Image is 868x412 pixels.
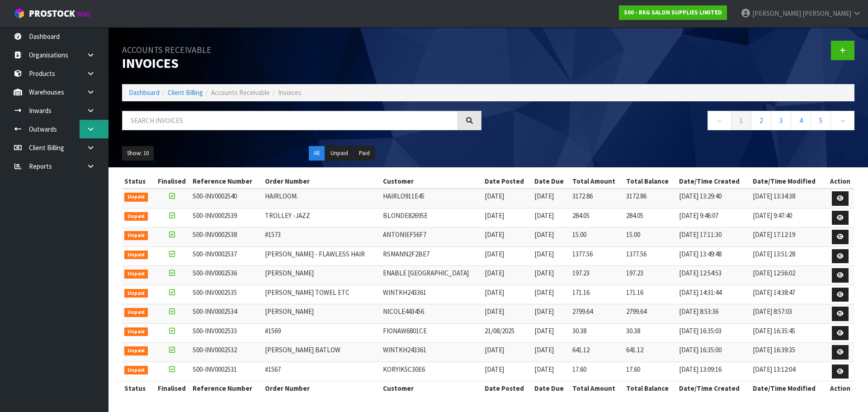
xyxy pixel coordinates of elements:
[168,88,203,97] a: Client Billing
[482,208,532,227] td: [DATE]
[122,381,153,396] th: Status
[750,323,826,343] td: [DATE] 16:35:45
[263,285,381,304] td: [PERSON_NAME] TOWEL ETC
[750,285,826,304] td: [DATE] 14:38:47
[124,289,148,298] span: Unpaid
[708,111,731,130] a: ←
[124,308,148,317] span: Unpaid
[482,323,532,343] td: 21/08/2025
[570,227,623,247] td: 15.00
[381,227,483,247] td: ANTONIEF56F7
[122,44,212,55] small: Accounts Receivable
[677,208,750,227] td: [DATE] 9:46:07
[190,246,263,266] td: S00-INV0002537
[532,246,571,266] td: [DATE]
[129,88,160,97] a: Dashboard
[381,304,483,324] td: NICOLE443456
[624,227,677,247] td: 15.00
[482,362,532,381] td: [DATE]
[750,304,826,324] td: [DATE] 8:57:03
[263,362,381,381] td: #1567
[624,381,677,396] th: Total Balance
[124,251,148,260] span: Unpaid
[532,362,571,381] td: [DATE]
[570,266,623,285] td: 197.23
[570,343,623,362] td: 641.12
[677,285,750,304] td: [DATE] 14:31:44
[381,174,483,189] th: Customer
[309,146,325,161] button: All
[532,381,571,396] th: Date Due
[495,111,854,133] nav: Page navigation
[532,227,571,247] td: [DATE]
[750,174,826,189] th: Date/Time Modified
[482,304,532,324] td: [DATE]
[124,366,148,375] span: Unpaid
[750,189,826,208] td: [DATE] 13:34:38
[122,146,154,161] button: Show: 10
[731,111,751,130] a: 1
[482,174,532,189] th: Date Posted
[532,285,571,304] td: [DATE]
[381,208,483,227] td: BLONDE82695E
[381,246,483,266] td: RSMANN2F2BE7
[750,381,826,396] th: Date/Time Modified
[153,174,190,189] th: Finalised
[482,266,532,285] td: [DATE]
[677,266,750,285] td: [DATE] 12:54:53
[482,285,532,304] td: [DATE]
[263,343,381,362] td: [PERSON_NAME] BATLOW
[122,111,458,130] input: Search invoices
[802,9,851,18] span: [PERSON_NAME]
[122,174,153,189] th: Status
[190,208,263,227] td: S00-INV0002539
[677,323,750,343] td: [DATE] 16:35:03
[570,381,623,396] th: Total Amount
[570,174,623,189] th: Total Amount
[532,304,571,324] td: [DATE]
[190,304,263,324] td: S00-INV0002534
[263,381,381,396] th: Order Number
[124,231,148,240] span: Unpaid
[381,189,483,208] td: HAIRLO911E45
[381,266,483,285] td: ENABLE [GEOGRAPHIC_DATA]
[677,304,750,324] td: [DATE] 8:53:36
[124,327,148,336] span: Unpaid
[771,111,791,130] a: 3
[677,381,750,396] th: Date/Time Created
[624,246,677,266] td: 1377.56
[190,174,263,189] th: Reference Number
[381,323,483,343] td: FIONAW6801CE
[752,9,801,18] span: [PERSON_NAME]
[381,362,483,381] td: KORYIK5C30E6
[624,343,677,362] td: 641.12
[124,270,148,279] span: Unpaid
[570,362,623,381] td: 17.60
[482,381,532,396] th: Date Posted
[830,111,854,130] a: →
[211,88,270,97] span: Accounts Receivable
[624,266,677,285] td: 197.23
[677,174,750,189] th: Date/Time Created
[826,174,854,189] th: Action
[570,189,623,208] td: 3172.86
[325,146,353,161] button: Unpaid
[190,227,263,247] td: S00-INV0002538
[263,174,381,189] th: Order Number
[354,146,375,161] button: Paid
[826,381,854,396] th: Action
[122,41,481,71] h1: Invoices
[77,10,91,19] small: WMS
[190,362,263,381] td: S00-INV0002531
[677,362,750,381] td: [DATE] 13:09:16
[263,208,381,227] td: TROLLEY -JAZZ
[532,174,571,189] th: Date Due
[532,343,571,362] td: [DATE]
[750,362,826,381] td: [DATE] 13:12:04
[811,111,831,130] a: 5
[624,174,677,189] th: Total Balance
[532,208,571,227] td: [DATE]
[750,266,826,285] td: [DATE] 12:56:02
[263,323,381,343] td: #1569
[278,88,302,97] span: Invoices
